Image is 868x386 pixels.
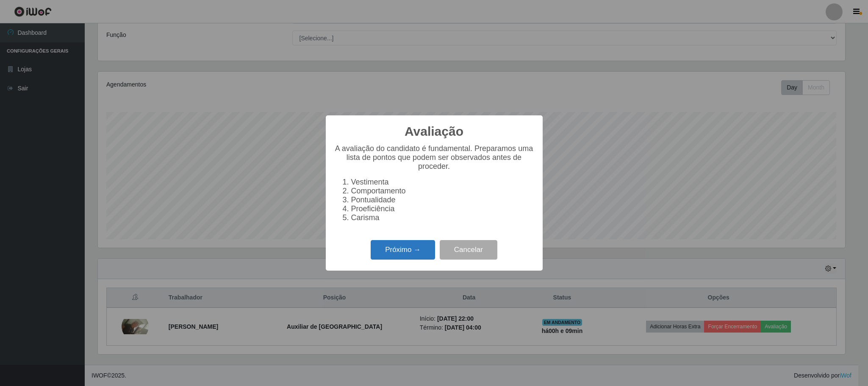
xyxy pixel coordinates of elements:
h2: Avaliação [405,124,463,139]
button: Cancelar [440,240,497,260]
p: A avaliação do candidato é fundamental. Preparamos uma lista de pontos que podem ser observados a... [334,144,534,171]
li: Pontualidade [351,196,534,204]
button: Próximo → [371,240,435,260]
li: Vestimenta [351,178,534,187]
li: Comportamento [351,187,534,196]
li: Proeficiência [351,204,534,213]
li: Carisma [351,213,534,222]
